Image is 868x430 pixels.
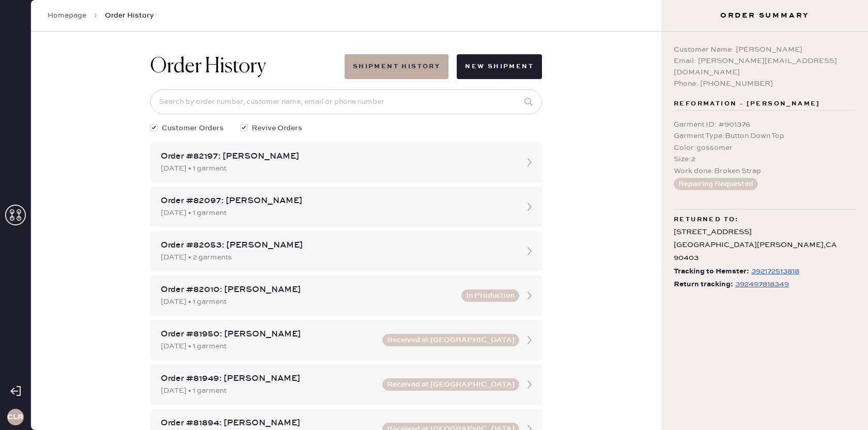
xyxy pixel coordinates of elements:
div: [DATE] • 1 garment [161,163,513,174]
div: [DATE] • 1 garment [161,341,376,352]
div: [DATE] • 1 garment [161,385,376,396]
div: Order #81894: [PERSON_NAME] [161,417,376,429]
h3: CLR [7,413,23,421]
button: Received at [GEOGRAPHIC_DATA] [382,378,519,391]
button: Received at [GEOGRAPHIC_DATA] [382,334,519,346]
span: Returned to: [674,213,739,226]
span: Customer Orders [162,122,224,134]
div: Order #81949: [PERSON_NAME] [161,373,376,385]
h1: Order History [150,54,266,79]
button: In Production [461,289,519,302]
button: New Shipment [457,54,542,79]
a: Homepage [48,10,86,21]
div: Order #81950: [PERSON_NAME] [161,328,376,341]
iframe: Front Chat [819,383,863,428]
div: [DATE] • 2 garments [161,252,513,263]
div: [STREET_ADDRESS] [GEOGRAPHIC_DATA][PERSON_NAME] , CA 90403 [674,226,856,265]
div: https://www.fedex.com/apps/fedextrack/?tracknumbers=392172513818&cntry_code=US [751,265,799,278]
div: Garment Type : Button Down Top [674,130,856,142]
span: Order History [105,10,154,21]
div: Color : gossomer [674,142,856,153]
div: Order #82197: [PERSON_NAME] [161,150,513,163]
button: Repairing Requested [674,178,758,190]
div: Order #82010: [PERSON_NAME] [161,284,455,296]
div: https://www.fedex.com/apps/fedextrack/?tracknumbers=392497818349&cntry_code=US [735,278,789,290]
button: Shipment History [345,54,448,79]
div: Customer Name: [PERSON_NAME] [674,44,856,55]
span: Reformation - [PERSON_NAME] [674,98,820,110]
span: Return tracking: [674,278,733,291]
a: 392172513818 [749,265,799,278]
a: 392497818349 [733,278,789,291]
div: Order #82053: [PERSON_NAME] [161,239,513,252]
span: Revive Orders [252,122,302,134]
span: Tracking to Hemster: [674,265,749,278]
h3: Order Summary [661,10,868,21]
div: Size : 2 [674,153,856,165]
div: Order #82097: [PERSON_NAME] [161,195,513,207]
div: Garment ID : # 901376 [674,119,856,130]
div: Work done : Broken Strap [674,165,856,177]
input: Search by order number, customer name, email or phone number [150,89,542,114]
div: [DATE] • 1 garment [161,296,455,308]
div: Phone: [PHONE_NUMBER] [674,78,856,89]
div: Email: [PERSON_NAME][EMAIL_ADDRESS][DOMAIN_NAME] [674,55,856,78]
div: [DATE] • 1 garment [161,207,513,219]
